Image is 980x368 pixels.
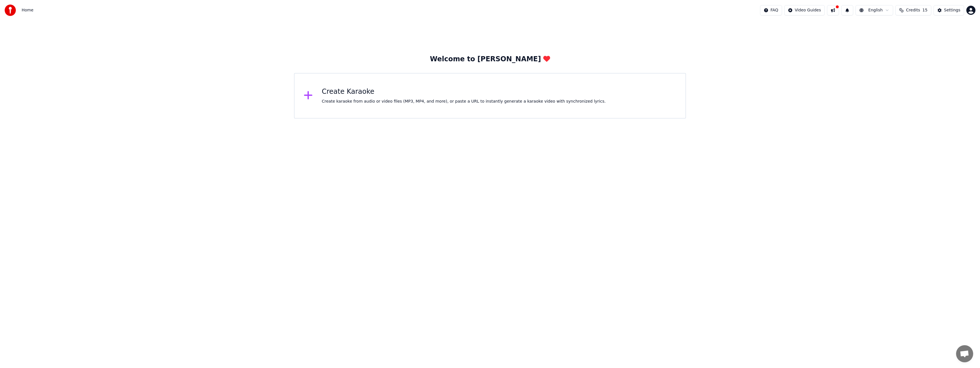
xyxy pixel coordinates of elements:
[934,5,964,15] button: Settings
[906,7,920,13] span: Credits
[760,5,782,15] button: FAQ
[322,87,606,96] div: Create Karaoke
[944,7,960,13] div: Settings
[22,7,33,13] nav: breadcrumb
[922,7,928,13] span: 15
[322,99,606,104] div: Create karaoke from audio or video files (MP3, MP4, and more), or paste a URL to instantly genera...
[22,7,33,13] span: Home
[956,345,973,362] div: Open chat
[895,5,931,15] button: Credits15
[430,55,550,64] div: Welcome to [PERSON_NAME]
[784,5,825,15] button: Video Guides
[5,5,16,16] img: youka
